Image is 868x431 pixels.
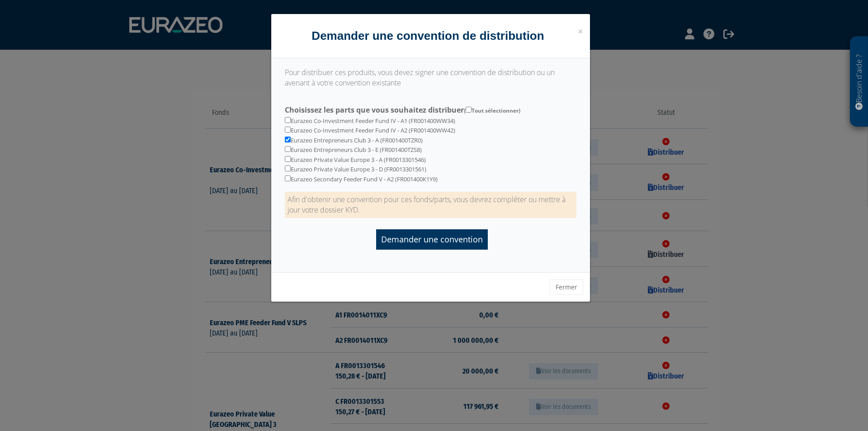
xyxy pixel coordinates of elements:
[578,25,583,38] span: ×
[550,279,583,295] button: Fermer
[854,41,864,123] p: Besoin d'aide ?
[285,67,576,88] p: Pour distribuer ces produits, vous devez signer une convention de distribution ou un avenant à vo...
[285,192,576,218] p: Afin d'obtenir une convention pour ces fonds/parts, vous devrez compléter ou mettre à jour votre ...
[278,102,583,184] div: Eurazeo Co-Investment Feeder Fund IV - A1 (FR001400WW34) Eurazeo Co-Investment Feeder Fund IV - A...
[464,107,520,114] span: ( Tout sélectionner)
[376,229,488,250] input: Demander une convention
[278,28,583,44] h4: Demander une convention de distribution
[278,102,583,115] label: Choisissez les parts que vous souhaitez distribuer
